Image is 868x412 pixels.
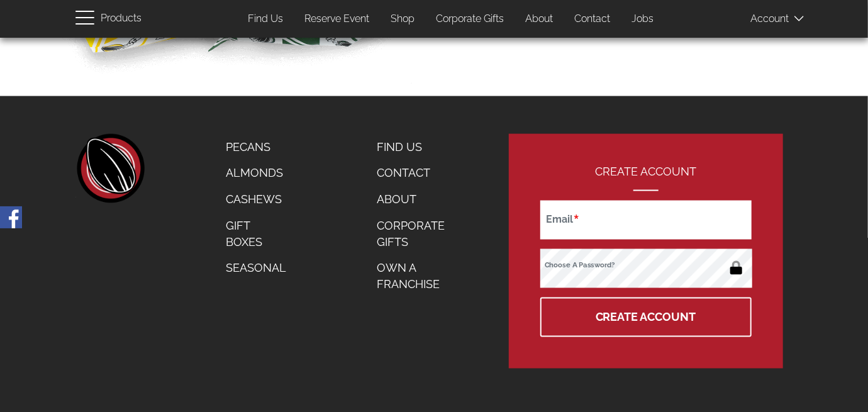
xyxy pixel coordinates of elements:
[367,160,469,186] a: Contact
[295,7,379,31] a: Reserve Event
[516,7,562,31] a: About
[540,201,752,240] input: Email
[216,160,296,186] a: Almonds
[75,134,145,203] a: home
[540,165,752,192] h2: Create Account
[216,134,296,160] a: Pecans
[367,255,469,297] a: Own a Franchise
[540,298,752,337] button: Create Account
[381,7,424,31] a: Shop
[367,186,469,213] a: About
[565,7,620,31] a: Contact
[101,9,142,28] span: Products
[367,134,469,160] a: Find Us
[216,186,296,213] a: Cashews
[216,255,296,281] a: Seasonal
[622,7,663,31] a: Jobs
[426,7,513,31] a: Corporate Gifts
[367,213,469,255] a: Corporate Gifts
[238,7,292,31] a: Find Us
[216,213,296,255] a: Gift Boxes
